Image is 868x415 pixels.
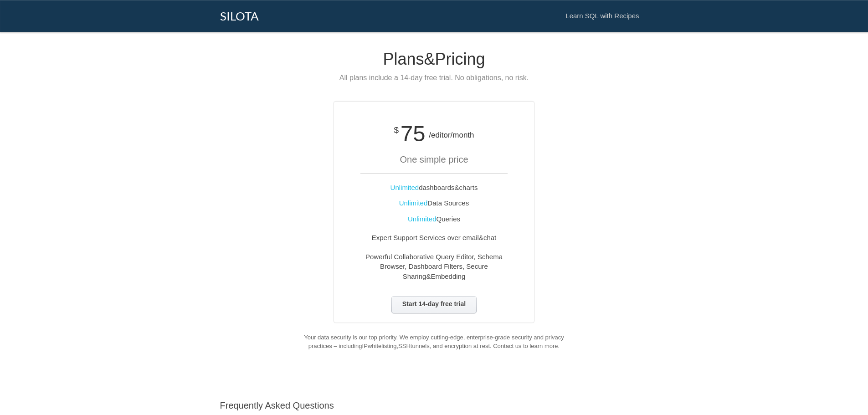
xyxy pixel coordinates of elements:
[362,343,368,349] span: IP
[352,252,516,281] div: Powerful Collaborative Query Editor, Schema Browser, Dashboard Filters, Secure Sharing Embedding
[220,400,648,410] h3: Frequently Asked Questions
[455,184,459,191] span: &
[352,183,516,192] div: dashboards charts
[220,73,648,83] p: All plans include a 14-day free trial. No obligations, no risk.
[426,272,431,280] span: &
[398,343,411,349] span: SSH
[391,296,477,313] a: Start 14-day free trial
[401,121,426,146] span: 75
[479,234,483,241] span: &
[424,50,435,68] span: &
[352,214,516,224] div: Queries
[392,297,476,313] span: Start 14-day free trial
[394,125,399,135] span: $
[429,131,474,139] span: /editor/month
[408,215,437,223] span: Unlimited
[399,199,428,207] span: Unlimited
[390,184,419,191] span: Unlimited
[352,233,516,242] div: Expert Support Services over email chat
[220,50,648,68] h1: Plans Pricing
[293,333,575,350] p: Your data security is our top priority. We employ cutting-edge, enterprise-grade security and pri...
[360,153,508,174] div: One simple price
[352,198,516,208] div: Data Sources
